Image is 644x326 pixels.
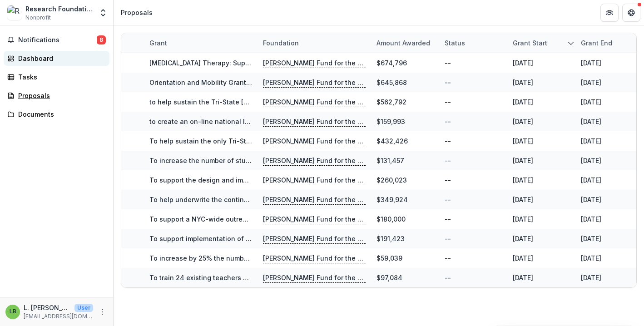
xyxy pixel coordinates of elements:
[445,97,451,107] div: --
[513,195,533,204] div: [DATE]
[263,136,366,146] p: [PERSON_NAME] Fund for the Blind
[144,33,258,53] div: Grant
[25,4,93,14] div: Research Foundation of CUNY on behalf of Hunter College of CUNY
[263,253,366,263] p: [PERSON_NAME] Fund for the Blind
[258,33,371,53] div: Foundation
[263,156,366,166] p: [PERSON_NAME] Fund for the Blind
[4,69,109,84] a: Tasks
[74,304,93,312] p: User
[18,54,102,63] div: Dashboard
[445,156,451,165] div: --
[376,136,408,146] div: $432,426
[439,38,471,48] div: Status
[445,273,451,282] div: --
[507,33,575,53] div: Grant start
[575,33,644,53] div: Grant end
[376,175,407,185] div: $260,023
[263,175,366,185] p: [PERSON_NAME] Fund for the Blind
[376,97,406,107] div: $562,792
[371,33,439,53] div: Amount awarded
[622,4,640,22] button: Get Help
[371,38,436,48] div: Amount awarded
[18,91,102,100] div: Proposals
[144,38,173,48] div: Grant
[581,273,601,282] div: [DATE]
[513,97,533,107] div: [DATE]
[97,306,108,317] button: More
[581,117,601,126] div: [DATE]
[149,274,467,282] a: To train 24 existing teachers of visually impaired as orientation and mobility specialists - 1350...
[445,234,451,243] div: --
[263,58,366,68] p: [PERSON_NAME] Fund for the Blind
[4,88,109,103] a: Proposals
[445,136,451,146] div: --
[581,253,601,263] div: [DATE]
[18,36,97,44] span: Notifications
[376,214,406,224] div: $180,000
[4,33,109,47] button: Notifications8
[376,253,402,263] div: $59,039
[513,136,533,146] div: [DATE]
[445,253,451,263] div: --
[445,195,451,204] div: --
[263,78,366,88] p: [PERSON_NAME] Fund for the Blind
[149,59,574,67] a: [MEDICAL_DATA] Therapy: Supporting Graduate Programs and Preparing for the Future of the Field at...
[581,156,601,165] div: [DATE]
[97,4,109,22] button: Open entity switcher
[4,51,109,66] a: Dashboard
[581,136,601,146] div: [DATE]
[581,175,601,185] div: [DATE]
[149,118,619,125] a: to create an on-line national library of video clips demonstrating exemplary practices in teachin...
[581,78,601,87] div: [DATE]
[445,78,451,87] div: --
[581,234,601,243] div: [DATE]
[24,312,93,321] p: [EMAIL_ADDRESS][DOMAIN_NAME]
[97,35,106,44] span: 8
[507,38,553,48] div: Grant start
[376,117,405,126] div: $159,993
[513,78,533,87] div: [DATE]
[376,195,408,204] div: $349,924
[567,40,575,47] svg: sorted descending
[575,38,618,48] div: Grant end
[376,78,407,87] div: $645,868
[24,303,71,312] p: L. [PERSON_NAME]
[376,156,404,165] div: $131,457
[376,273,402,282] div: $97,084
[513,58,533,68] div: [DATE]
[117,6,156,19] nav: breadcrumb
[445,58,451,68] div: --
[376,58,407,68] div: $674,796
[263,214,366,224] p: [PERSON_NAME] Fund for the Blind
[513,117,533,126] div: [DATE]
[439,33,507,53] div: Status
[581,58,601,68] div: [DATE]
[376,234,405,243] div: $191,423
[4,107,109,122] a: Documents
[600,4,619,22] button: Partners
[263,117,366,127] p: [PERSON_NAME] Fund for the Blind
[513,175,533,185] div: [DATE]
[121,8,153,17] div: Proposals
[18,72,102,82] div: Tasks
[263,234,366,244] p: [PERSON_NAME] Fund for the Blind
[513,156,533,165] div: [DATE]
[445,175,451,185] div: --
[10,309,16,315] div: L. Beth Brady
[513,273,533,282] div: [DATE]
[7,5,22,20] img: Research Foundation of CUNY on behalf of Hunter College of CUNY
[581,97,601,107] div: [DATE]
[25,14,51,22] span: Nonprofit
[445,214,451,224] div: --
[513,253,533,263] div: [DATE]
[581,214,601,224] div: [DATE]
[513,234,533,243] div: [DATE]
[149,79,284,86] a: Orientation and Mobility Grant - 41746205
[513,214,533,224] div: [DATE]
